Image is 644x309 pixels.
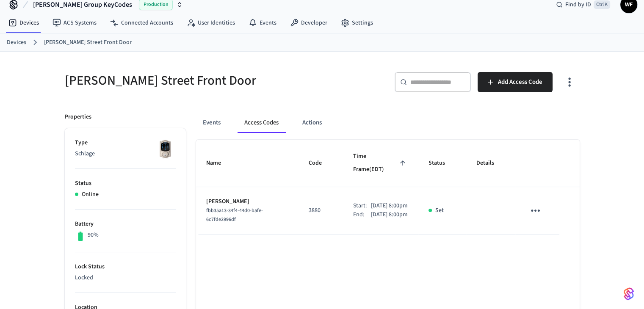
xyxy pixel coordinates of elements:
span: Status [428,157,456,170]
a: ACS Systems [46,15,103,30]
p: 3880 [309,206,333,215]
div: End: [353,210,371,219]
button: Actions [296,113,329,133]
button: Events [196,113,227,133]
p: [DATE] 8:00pm [371,201,408,210]
span: Details [476,157,505,170]
button: Add Access Code [478,72,553,92]
p: Status [75,179,176,188]
p: Locked [75,273,176,282]
span: Time Frame(EDT) [353,150,408,177]
p: Schlage [75,149,176,158]
button: Access Codes [238,113,285,133]
a: Events [242,15,283,30]
span: Code [309,157,333,170]
a: [PERSON_NAME] Street Front Door [44,38,132,47]
table: sticky table [196,140,580,235]
img: Schlage Sense Smart Deadbolt with Camelot Trim, Front [155,138,176,160]
span: Find by ID [565,0,591,9]
h5: [PERSON_NAME] Street Front Door [65,72,317,89]
p: Properties [65,113,91,121]
span: fbb35a13-34f4-44d0-bafe-6c7fde2996df [206,207,263,223]
a: User Identities [180,15,242,30]
p: Battery [75,220,176,229]
span: Ctrl K [594,0,610,9]
p: Type [75,138,176,147]
a: Devices [7,38,26,47]
p: Online [82,190,99,199]
img: SeamLogoGradient.69752ec5.svg [624,287,634,301]
span: Add Access Code [498,77,542,88]
a: Developer [283,15,334,30]
p: [DATE] 8:00pm [371,210,408,219]
span: Name [206,157,232,170]
div: ant example [196,113,580,133]
a: Devices [2,15,46,30]
p: 90% [88,231,99,240]
p: [PERSON_NAME] [206,197,289,206]
div: Start: [353,201,371,210]
p: Lock Status [75,262,176,271]
a: Settings [334,15,380,30]
a: Connected Accounts [103,15,180,30]
p: Set [435,206,444,215]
